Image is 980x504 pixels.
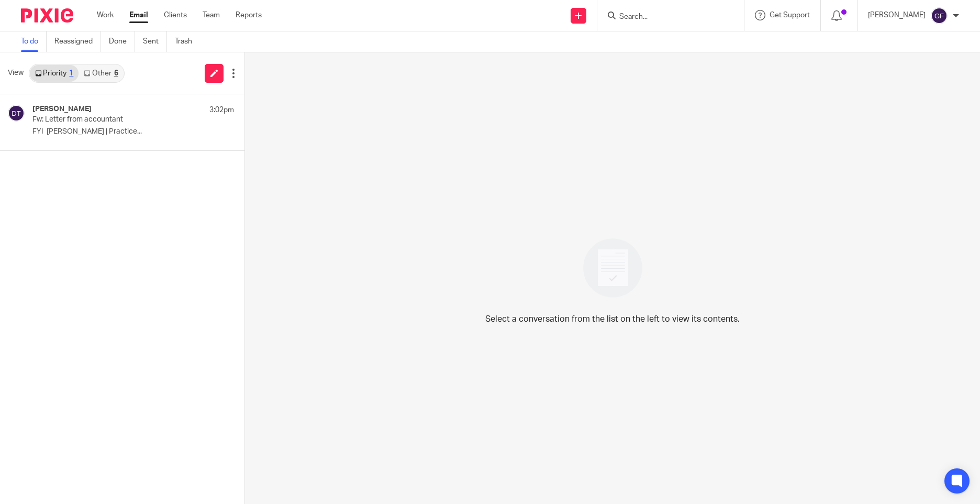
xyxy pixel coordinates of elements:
[770,12,810,19] span: Get Support
[129,10,148,20] a: Email
[21,31,47,52] a: To do
[8,68,24,79] span: View
[32,105,92,114] h4: [PERSON_NAME]
[203,10,220,20] a: Team
[164,10,187,20] a: Clients
[79,65,123,82] a: Other6
[143,31,167,52] a: Sent
[21,8,73,23] img: Pixie
[209,105,234,115] p: 3:02pm
[931,7,948,24] img: svg%3E
[576,232,649,304] img: image
[109,31,135,52] a: Done
[618,13,712,22] input: Search
[69,70,73,77] div: 1
[175,31,200,52] a: Trash
[236,10,262,20] a: Reports
[30,65,79,82] a: Priority1
[32,115,194,124] p: Fw: Letter from accountant
[32,127,234,136] p: FYI [PERSON_NAME] | Practice...
[8,105,25,122] img: svg%3E
[868,10,926,20] p: [PERSON_NAME]
[114,70,118,77] div: 6
[54,31,101,52] a: Reassigned
[97,10,114,20] a: Work
[485,313,740,325] p: Select a conversation from the list on the left to view its contents.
